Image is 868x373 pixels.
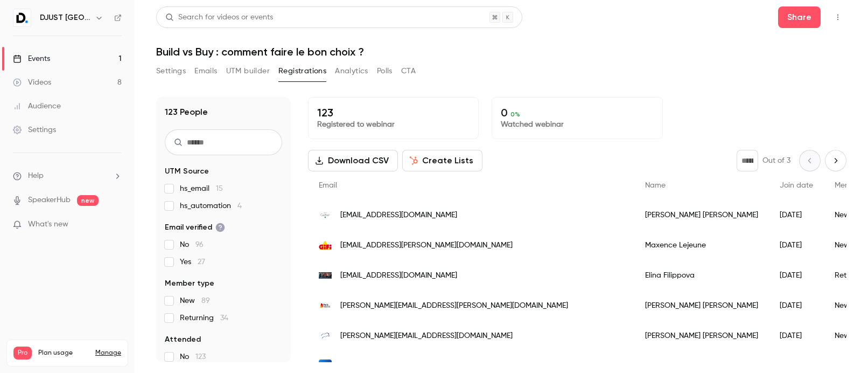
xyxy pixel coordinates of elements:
[308,150,398,171] button: Download CSV
[319,182,337,189] span: Email
[278,63,326,80] button: Registrations
[317,106,470,119] p: 123
[201,297,210,305] span: 89
[340,361,513,372] span: [PERSON_NAME][EMAIL_ADDRESS][DOMAIN_NAME]
[340,330,513,342] span: [PERSON_NAME][EMAIL_ADDRESS][DOMAIN_NAME]
[165,222,225,233] span: Email verified
[340,270,457,281] span: [EMAIL_ADDRESS][DOMAIN_NAME]
[109,220,122,230] iframe: Noticeable Trigger
[165,106,208,119] h1: 123 People
[165,278,214,289] span: Member type
[634,230,769,260] div: Maxence Lejeune
[13,125,56,135] div: Settings
[319,299,332,312] img: parishabitat.fr
[180,295,210,306] span: New
[180,313,228,323] span: Returning
[13,170,122,182] li: help-dropdown-opener
[180,239,204,250] span: No
[237,202,242,210] span: 4
[501,106,653,119] p: 0
[165,334,201,345] span: Attended
[195,241,204,248] span: 96
[180,201,242,211] span: hs_automation
[156,63,186,80] button: Settings
[13,9,31,26] img: DJUST France
[769,230,824,260] div: [DATE]
[634,321,769,351] div: [PERSON_NAME] [PERSON_NAME]
[769,291,824,321] div: [DATE]
[335,63,368,80] button: Analytics
[769,200,824,230] div: [DATE]
[340,300,568,312] span: [PERSON_NAME][EMAIL_ADDRESS][PERSON_NAME][DOMAIN_NAME]
[13,347,32,360] span: Pro
[501,119,653,130] p: Watched webinar
[38,349,89,357] span: Plan usage
[769,321,824,351] div: [DATE]
[319,329,332,342] img: openmedias.fr
[319,239,332,252] img: gifi.fr
[762,155,790,166] p: Out of 3
[825,150,846,171] button: Next page
[634,291,769,321] div: [PERSON_NAME] [PERSON_NAME]
[226,63,270,80] button: UTM builder
[402,150,482,171] button: Create Lists
[769,260,824,291] div: [DATE]
[28,170,44,182] span: Help
[40,12,90,23] h6: DJUST [GEOGRAPHIC_DATA]
[634,200,769,230] div: [PERSON_NAME] [PERSON_NAME]
[319,272,332,279] img: nexton-consulting.com
[13,53,50,64] div: Events
[95,349,121,357] a: Manage
[377,63,393,80] button: Polls
[216,185,223,192] span: 15
[165,12,273,23] div: Search for videos or events
[28,195,71,206] a: SpeakerHub
[645,182,666,189] span: Name
[180,183,223,194] span: hs_email
[195,353,206,361] span: 123
[317,119,470,130] p: Registered to webinar
[340,240,513,251] span: [EMAIL_ADDRESS][PERSON_NAME][DOMAIN_NAME]
[77,195,99,206] span: new
[28,219,68,230] span: What's new
[340,210,457,221] span: [EMAIL_ADDRESS][DOMAIN_NAME]
[220,314,228,322] span: 34
[401,63,416,80] button: CTA
[634,260,769,291] div: Elina Filippova
[780,182,813,189] span: Join date
[319,360,332,372] img: carrier.com
[180,257,205,267] span: Yes
[13,101,61,112] div: Audience
[778,6,821,28] button: Share
[156,45,846,58] h1: Build vs Buy : comment faire le bon choix ?
[194,63,217,80] button: Emails
[319,209,332,222] img: expertises-galtier.fr
[510,110,520,118] span: 0 %
[165,166,209,177] span: UTM Source
[198,258,205,266] span: 27
[13,77,51,88] div: Videos
[180,351,206,362] span: No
